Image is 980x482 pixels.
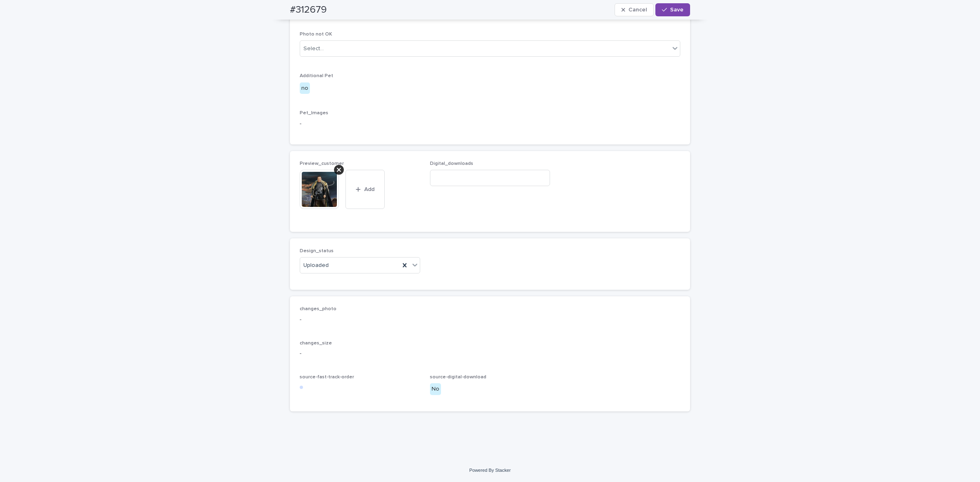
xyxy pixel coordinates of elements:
span: source-fast-track-order [300,375,354,380]
button: Add [345,170,385,209]
span: Photo not OK [300,32,332,37]
div: no [300,82,310,94]
span: source-digital-download [430,375,486,380]
p: - [300,120,680,128]
span: changes_photo [300,307,336,311]
h2: #312679 [290,4,327,16]
p: - [300,315,680,324]
span: Cancel [628,7,647,13]
span: Save [670,7,684,13]
span: Digital_downloads [430,161,473,166]
button: Cancel [615,3,654,16]
p: - [300,349,680,358]
span: Design_status [300,249,334,253]
div: Select... [303,44,324,53]
span: changes_size [300,341,332,346]
button: Save [655,3,690,16]
span: Preview_customer [300,161,344,166]
span: Add [364,187,374,192]
span: Pet_Images [300,111,328,116]
span: Uploaded [303,261,329,270]
a: Powered By Stacker [469,468,510,473]
div: No [430,383,441,395]
span: Additional Pet [300,73,333,78]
